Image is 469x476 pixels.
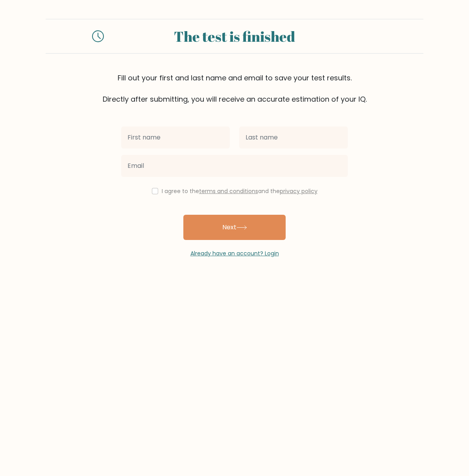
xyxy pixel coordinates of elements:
input: Email [121,155,348,177]
a: Already have an account? Login [190,249,279,257]
label: I agree to the and the [162,187,318,195]
div: Fill out your first and last name and email to save your test results. Directly after submitting,... [46,73,423,104]
input: Last name [239,126,348,149]
button: Next [183,215,286,240]
div: The test is finished [113,26,356,47]
a: terms and conditions [199,187,258,195]
input: First name [121,126,230,149]
a: privacy policy [280,187,318,195]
